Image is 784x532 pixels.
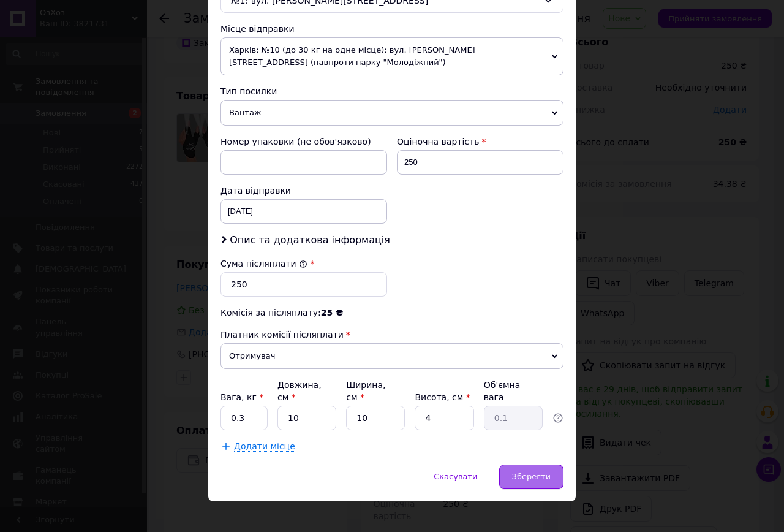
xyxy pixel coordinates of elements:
span: Місце відправки [221,24,295,34]
span: Вантаж [221,100,563,126]
div: Дата відправки [221,184,387,197]
label: Ширина, см [346,380,385,402]
span: Додати місце [234,441,295,452]
span: 25 ₴ [321,308,343,317]
label: Сума післяплати [221,259,307,268]
label: Висота, см [415,392,470,402]
div: Номер упаковки (не обов'язково) [221,135,387,148]
span: Отримувач [221,343,563,369]
span: Скасувати [434,472,477,481]
span: Зберегти [512,472,551,481]
span: Платник комісії післяплати [221,330,344,340]
div: Комісія за післяплату: [221,306,563,319]
span: Харків: №10 (до 30 кг на одне місце): вул. [PERSON_NAME][STREET_ADDRESS] (навпроти парку "Молодіж... [221,37,563,75]
span: Опис та додаткова інформація [230,234,390,246]
div: Об'ємна вага [484,379,543,403]
label: Вага, кг [221,392,263,402]
div: Оціночна вартість [397,135,563,148]
label: Довжина, см [277,380,322,402]
span: Тип посилки [221,86,277,96]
